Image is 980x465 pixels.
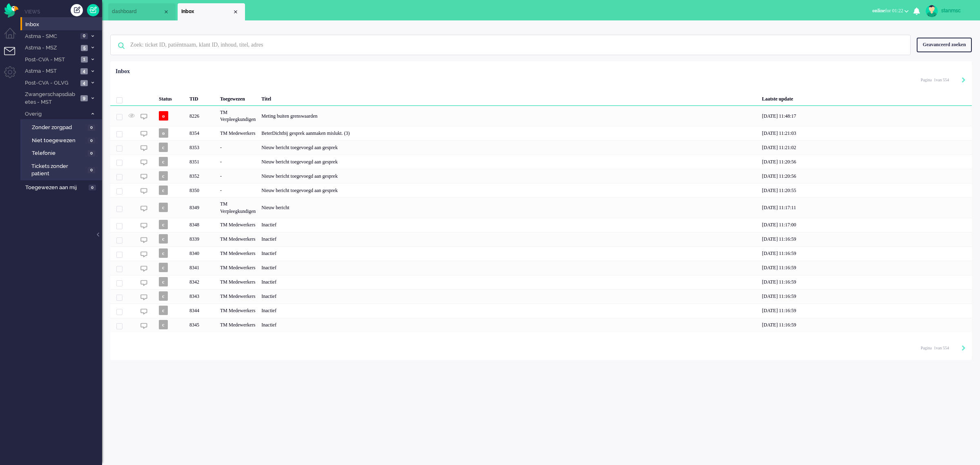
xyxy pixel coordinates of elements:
[111,35,132,56] img: ic-search-icon.svg
[178,3,245,20] li: View
[187,126,217,140] div: 8354
[116,67,130,76] div: Inbox
[759,169,972,183] div: [DATE] 11:20:56
[24,67,78,75] span: Astma - MST
[187,289,217,304] div: 8343
[140,113,147,120] img: ic_chat_grey.svg
[159,306,168,315] span: c
[110,232,972,246] div: 8339
[110,289,972,304] div: 8343
[110,275,972,289] div: 8342
[24,148,101,157] a: Telefonie 0
[759,106,972,126] div: [DATE] 11:48:17
[24,79,78,87] span: Post-CVA - OLVG
[759,275,972,289] div: [DATE] 11:16:59
[258,126,759,140] div: BeterDichtbij gesprek aanmaken mislukt. (3)
[80,95,88,101] span: 9
[217,169,258,183] div: -
[140,251,147,258] img: ic_chat_grey.svg
[872,8,885,13] span: online
[217,289,258,304] div: TM Medewerkers
[917,38,972,52] div: Geavanceerd zoeken
[962,344,966,353] div: Next
[217,261,258,275] div: TM Medewerkers
[110,246,972,261] div: 8340
[258,140,759,154] div: Nieuw bericht toegevoegd aan gesprek
[217,197,258,217] div: TM Verpleegkundigen
[258,197,759,217] div: Nieuw bericht
[187,197,217,217] div: 8349
[867,5,913,17] button: onlinefor 01:22
[80,68,88,74] span: 4
[217,275,258,289] div: TM Medewerkers
[163,9,169,15] div: Close tab
[187,218,217,232] div: 8348
[88,125,95,131] span: 0
[159,143,168,152] span: c
[159,291,168,301] span: c
[217,89,258,106] div: Toegewezen
[4,66,22,85] li: Admin menu
[140,265,147,272] img: ic_chat_grey.svg
[140,308,147,315] img: ic_chat_grey.svg
[159,186,168,195] span: c
[24,123,101,132] a: Zonder zorgpad 0
[759,89,972,106] div: Laatste update
[140,159,147,166] img: ic_chat_grey.svg
[24,91,78,106] span: Zwangerschapsdiabetes - MST
[187,106,217,126] div: 8226
[759,304,972,318] div: [DATE] 11:16:59
[140,237,147,244] img: ic_chat_grey.svg
[124,35,899,55] input: Zoek: ticket ID, patiëntnaam, klant ID, inhoud, titel, adres
[140,130,147,137] img: ic_chat_grey.svg
[759,197,972,217] div: [DATE] 11:17:11
[217,126,258,140] div: TM Medewerkers
[258,218,759,232] div: Inactief
[140,322,147,329] img: ic_chat_grey.svg
[110,126,972,140] div: 8354
[926,5,938,17] img: avatar
[24,161,101,178] a: Tickets zonder patient 0
[258,106,759,126] div: Meting buiten grenswaarden
[24,44,78,52] span: Astma - MSZ
[110,304,972,318] div: 8344
[187,275,217,289] div: 8342
[159,203,168,212] span: c
[159,171,168,181] span: c
[187,246,217,261] div: 8340
[217,218,258,232] div: TM Medewerkers
[181,8,232,15] span: Inbox
[759,154,972,169] div: [DATE] 11:20:56
[759,183,972,197] div: [DATE] 11:20:55
[872,8,903,13] span: for 01:22
[187,318,217,332] div: 8345
[110,183,972,197] div: 8350
[87,4,99,16] a: Quick Ticket
[759,246,972,261] div: [DATE] 11:16:59
[32,124,86,132] span: Zonder zorgpad
[80,80,88,86] span: 4
[110,197,972,217] div: 8349
[159,234,168,244] span: c
[140,222,147,229] img: ic_chat_grey.svg
[159,220,168,229] span: c
[217,246,258,261] div: TM Medewerkers
[71,4,83,16] div: Creëer ticket
[759,126,972,140] div: [DATE] 11:21:03
[108,3,176,20] li: Dashboard
[156,89,187,106] div: Status
[24,33,78,40] span: Astma - SMC
[140,279,147,286] img: ic_chat_grey.svg
[187,169,217,183] div: 8352
[932,77,936,83] input: Page
[80,33,88,39] span: 0
[759,289,972,304] div: [DATE] 11:16:59
[258,183,759,197] div: Nieuw bericht toegevoegd aan gesprek
[32,137,86,145] span: Niet toegewezen
[867,2,913,20] li: onlinefor 01:22
[110,140,972,154] div: 8353
[24,183,102,192] a: Toegewezen aan mij 0
[88,150,95,156] span: 0
[25,21,102,29] span: Inbox
[921,342,966,354] div: Pagination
